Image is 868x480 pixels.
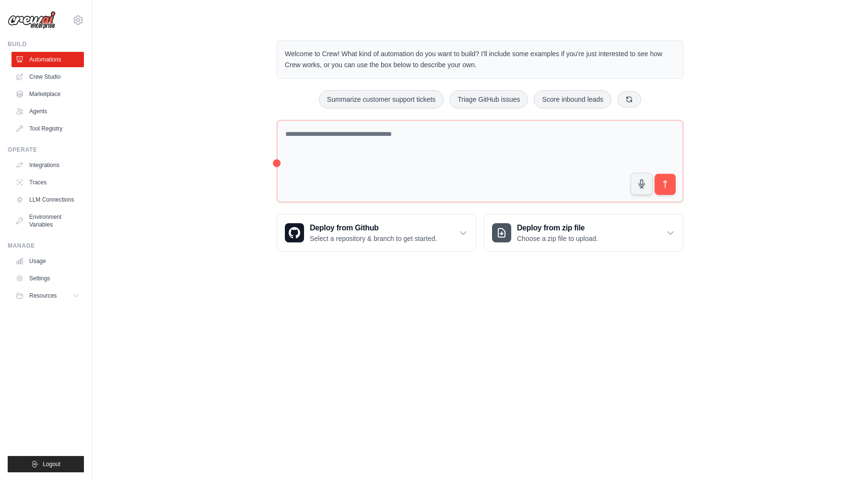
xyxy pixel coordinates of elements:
[12,175,84,190] a: Traces
[12,288,84,303] button: Resources
[12,104,84,119] a: Agents
[12,209,84,232] a: Environment Variables
[534,90,611,108] button: Score inbound leads
[310,234,437,243] p: Select a repository & branch to get started.
[12,121,84,136] a: Tool Registry
[12,253,84,269] a: Usage
[517,222,598,234] h3: Deploy from zip file
[449,90,528,108] button: Triage GitHub issues
[517,234,598,243] p: Choose a zip file to upload.
[310,222,437,234] h3: Deploy from Github
[8,146,84,154] div: Operate
[12,271,84,286] a: Settings
[8,40,84,48] div: Build
[43,460,60,468] span: Logout
[12,192,84,207] a: LLM Connections
[8,456,84,472] button: Logout
[319,90,444,108] button: Summarize customer support tickets
[285,48,675,71] p: Welcome to Crew! What kind of automation do you want to build? I'll include some examples if you'...
[12,86,84,102] a: Marketplace
[8,11,56,29] img: Logo
[12,69,84,84] a: Crew Studio
[8,242,84,250] div: Manage
[12,52,84,67] a: Automations
[12,157,84,173] a: Integrations
[29,292,57,300] span: Resources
